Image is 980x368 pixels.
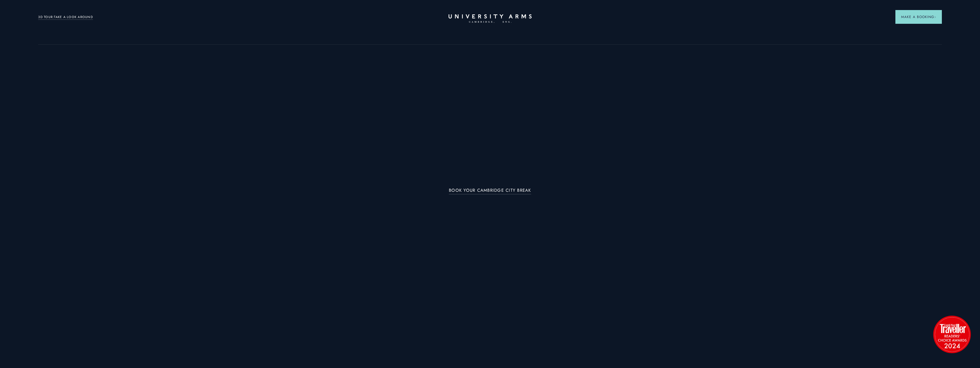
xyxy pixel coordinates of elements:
button: Make a BookingArrow icon [895,10,942,24]
img: Arrow icon [934,16,936,18]
a: BOOK YOUR CAMBRIDGE CITY BREAK [449,188,531,195]
img: image-2524eff8f0c5d55edbf694693304c4387916dea5-1501x1501-png [930,313,973,356]
span: Make a Booking [901,14,936,19]
a: Home [449,14,532,23]
a: 3D TOUR:TAKE A LOOK AROUND [38,15,93,20]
